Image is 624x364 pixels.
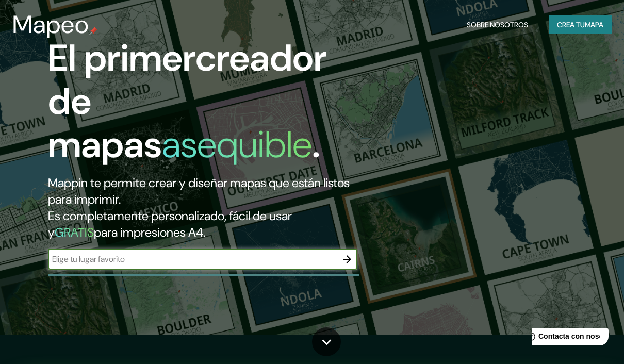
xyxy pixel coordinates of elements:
[162,121,312,169] h1: asequible
[48,253,337,265] input: Elige tu lugar favorito
[463,15,532,35] button: Sobre nosotros
[532,324,613,353] iframe: Ayuda al lanzador de widgets
[12,10,89,39] h3: Mapeo
[55,224,94,240] h5: GRATIS
[48,175,360,241] h2: Mappin te permite crear y diseñar mapas que están listos para imprimir. Es completamente personal...
[48,37,360,175] h1: El primer creador de mapas .
[89,27,97,35] img: mappin-pin
[549,15,612,35] button: CREA TUMAPA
